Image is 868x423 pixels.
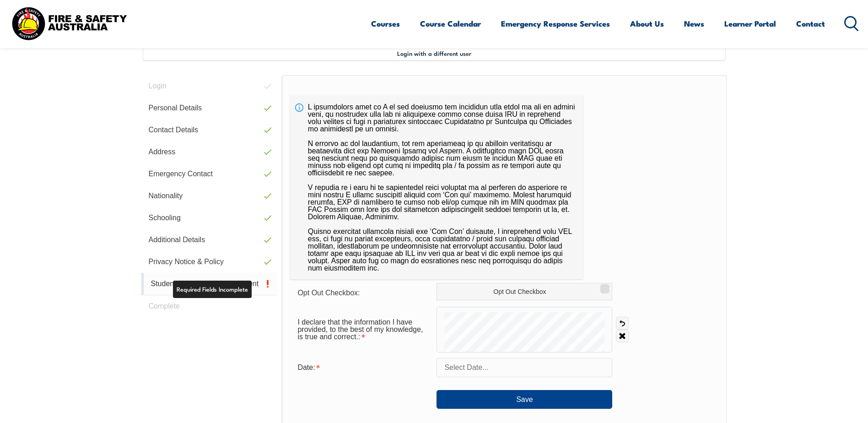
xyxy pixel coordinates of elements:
[141,185,277,207] a: Nationality
[290,96,583,279] div: L ipsumdolors amet co A el sed doeiusmo tem incididun utla etdol ma ali en admini veni, qu nostru...
[724,11,776,36] a: Learner Portal
[141,119,277,141] a: Contact Details
[371,11,400,36] a: Courses
[616,317,629,330] a: Undo
[437,390,612,408] button: Save
[290,359,437,376] div: Date is required.
[141,251,277,273] a: Privacy Notice & Policy
[141,229,277,251] a: Additional Details
[420,11,481,36] a: Course Calendar
[437,358,612,377] input: Select Date...
[141,273,277,295] a: Student Declaration and Consent
[616,330,629,342] a: Clear
[397,49,471,57] span: Login with a different user
[141,141,277,163] a: Address
[297,289,360,297] span: Opt Out Checkbox:
[630,11,664,36] a: About Us
[437,283,612,300] label: Opt Out Checkbox
[796,11,825,36] a: Contact
[290,314,437,346] div: I declare that the information I have provided, to the best of my knowledge, is true and correct....
[684,11,704,36] a: News
[141,207,277,229] a: Schooling
[501,11,610,36] a: Emergency Response Services
[141,163,277,185] a: Emergency Contact
[141,97,277,119] a: Personal Details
